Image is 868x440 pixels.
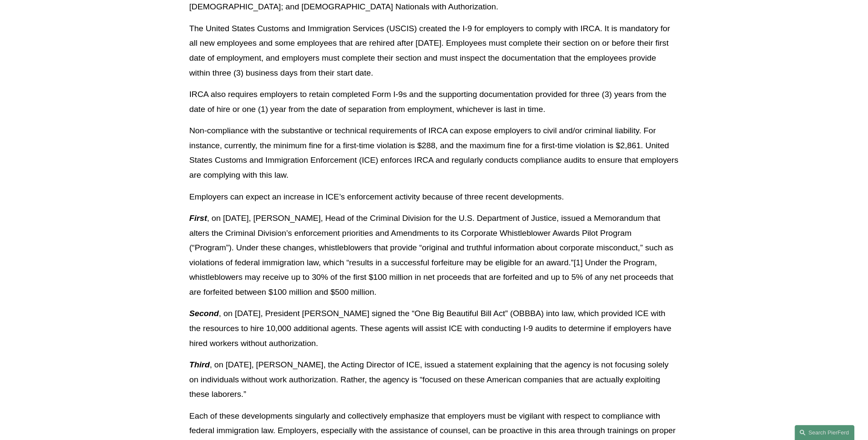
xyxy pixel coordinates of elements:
[189,21,679,80] p: The United States Customs and Immigration Services (USCIS) created the I-9 for employers to compl...
[189,358,679,402] p: , on [DATE], [PERSON_NAME], the Acting Director of ICE, issued a statement explaining that the ag...
[189,190,679,205] p: Employers can expect an increase in ICE’s enforcement activity because of three recent developments.
[189,87,679,117] p: IRCA also requires employers to retain completed Form I-9s and the supporting documentation provi...
[189,123,679,182] p: Non-compliance with the substantive or technical requirements of IRCA can expose employers to civ...
[189,211,679,299] p: , on [DATE], [PERSON_NAME], Head of the Criminal Division for the U.S. Department of Justice, iss...
[795,425,854,440] a: Search this site
[189,360,210,369] em: Third
[189,309,219,318] em: Second
[189,306,679,351] p: , on [DATE], President [PERSON_NAME] signed the “One Big Beautiful Bill Act” (OBBBA) into law, wh...
[189,214,207,223] em: First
